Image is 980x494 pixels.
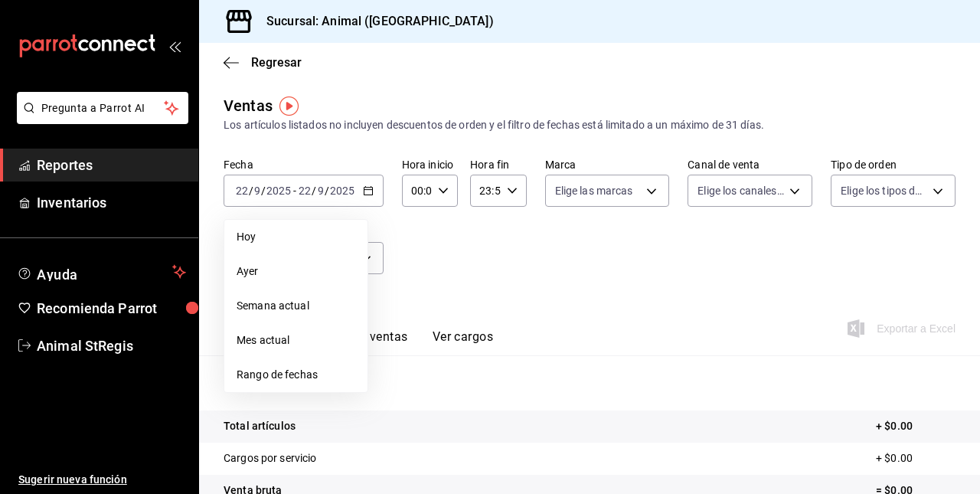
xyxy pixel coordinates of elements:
[18,473,127,486] font: Sugerir nueva función
[402,159,458,170] label: Hora inicio
[41,100,165,116] span: Pregunta a Parrot AI
[545,159,670,170] label: Marca
[329,185,355,197] input: ----
[224,450,317,466] p: Cargos por servicio
[37,263,166,281] span: Ayuda
[37,157,93,173] font: Reportes
[37,300,157,316] font: Recomienda Parrot
[237,229,355,245] span: Hoy
[224,94,273,117] div: Ventas
[11,111,188,127] a: Pregunta a Parrot AI
[224,159,384,170] label: Fecha
[293,185,296,197] span: -
[237,263,355,280] span: Ayer
[224,418,296,434] p: Total artículos
[224,374,955,392] p: Resumen
[251,55,302,70] span: Regresar
[261,185,266,197] span: /
[37,338,133,354] font: Animal StRegis
[841,183,927,198] span: Elige los tipos de orden
[249,185,253,197] span: /
[224,55,302,70] button: Regresar
[237,298,355,314] span: Semana actual
[876,450,955,466] p: + $0.00
[831,159,955,170] label: Tipo de orden
[697,183,784,198] span: Elige los canales de venta
[348,329,408,355] button: Ver ventas
[325,185,329,197] span: /
[248,329,493,355] div: Pestañas de navegación
[253,185,261,197] input: --
[312,185,316,197] span: /
[317,185,325,197] input: --
[224,117,955,133] div: Los artículos listados no incluyen descuentos de orden y el filtro de fechas está limitado a un m...
[37,195,106,211] font: Inventarios
[254,12,494,31] h3: Sucursal: Animal ([GEOGRAPHIC_DATA])
[237,367,355,383] span: Rango de fechas
[470,159,526,170] label: Hora fin
[688,159,812,170] label: Canal de venta
[237,332,355,348] span: Mes actual
[266,185,292,197] input: ----
[17,92,188,124] button: Pregunta a Parrot AI
[298,185,312,197] input: --
[168,40,181,52] button: open_drawer_menu
[433,329,494,355] button: Ver cargos
[235,185,249,197] input: --
[876,418,955,434] p: + $0.00
[555,183,633,198] span: Elige las marcas
[279,97,299,116] img: Marcador de información sobre herramientas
